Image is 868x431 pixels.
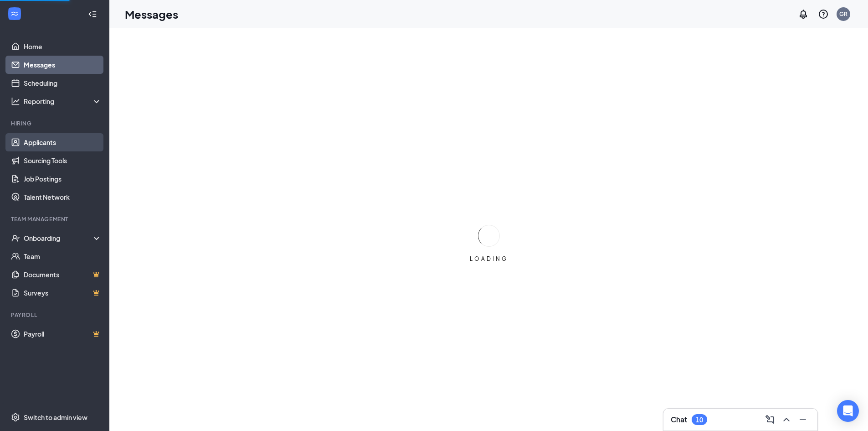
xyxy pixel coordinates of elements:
[696,416,703,424] div: 10
[796,412,810,427] button: Minimize
[11,234,20,243] svg: UserCheck
[798,9,809,20] svg: Notifications
[24,151,102,170] a: Sourcing Tools
[781,414,792,425] svg: ChevronUp
[24,234,94,243] div: Onboarding
[797,414,808,425] svg: Minimize
[24,188,102,206] a: Talent Network
[88,10,97,19] svg: Collapse
[466,255,512,263] div: LOADING
[779,412,794,427] button: ChevronUp
[837,400,859,422] div: Open Intercom Messenger
[11,97,20,106] svg: Analysis
[763,412,777,427] button: ComposeMessage
[24,170,102,188] a: Job Postings
[24,265,102,284] a: DocumentsCrown
[818,9,829,20] svg: QuestionInfo
[24,37,102,56] a: Home
[24,413,87,422] div: Switch to admin view
[11,119,100,127] div: Hiring
[24,284,102,302] a: SurveysCrown
[765,414,776,425] svg: ComposeMessage
[24,56,102,74] a: Messages
[11,311,100,319] div: Payroll
[839,10,847,18] div: GR
[24,97,102,106] div: Reporting
[10,9,19,18] svg: WorkstreamLogo
[24,74,102,92] a: Scheduling
[671,415,687,425] h3: Chat
[11,413,20,422] svg: Settings
[24,325,102,343] a: PayrollCrown
[11,215,100,223] div: Team Management
[24,247,102,265] a: Team
[24,133,102,151] a: Applicants
[125,6,178,22] h1: Messages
